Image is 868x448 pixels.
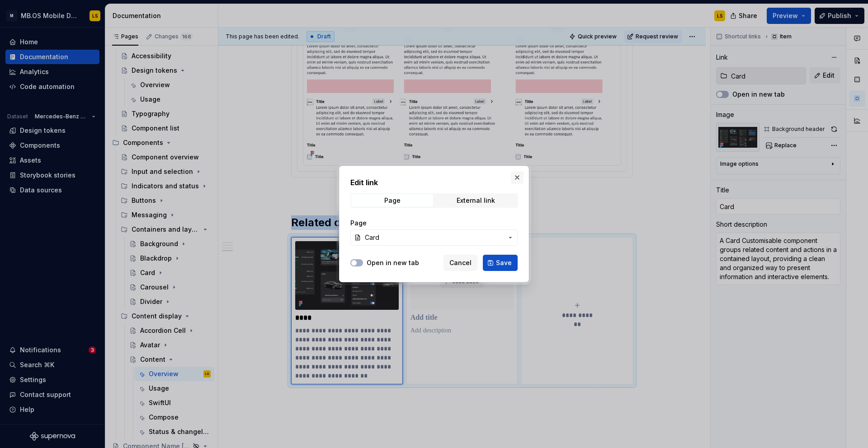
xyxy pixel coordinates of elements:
[457,197,495,204] div: External link
[350,219,367,228] label: Page
[350,229,518,246] button: Card
[367,258,419,267] label: Open in new tab
[443,255,477,271] button: Cancel
[496,258,512,267] span: Save
[449,258,472,267] span: Cancel
[483,255,518,271] button: Save
[365,233,379,242] span: Card
[384,197,401,204] div: Page
[350,177,518,188] h2: Edit link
